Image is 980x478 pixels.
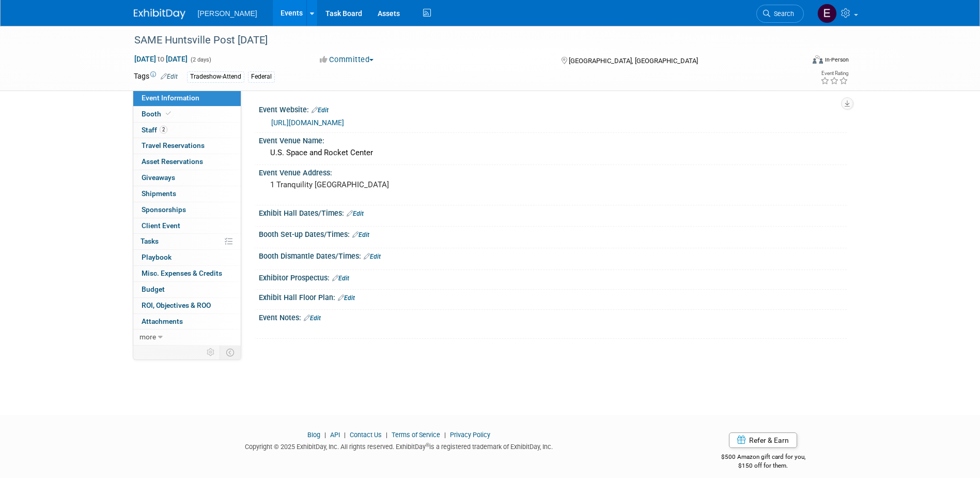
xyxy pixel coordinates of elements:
[825,56,849,64] div: In-Person
[142,157,203,166] span: Asset Reservations
[259,165,847,178] div: Event Venue Address:
[322,431,329,439] span: |
[364,253,381,260] a: Edit
[450,431,490,439] a: Privacy Policy
[133,266,241,281] a: Misc. Expenses & Credits
[133,250,241,265] a: Playbook
[756,5,804,23] a: Search
[426,442,429,448] sup: ®
[220,346,241,359] td: Toggle Event Tabs
[134,440,665,452] div: Copyright © 2025 ExhibitDay, Inc. All rights reserved. ExhibitDay is a registered trademark of Ex...
[142,110,173,118] span: Booth
[142,173,175,182] span: Giveaways
[729,432,797,448] a: Refer & Earn
[330,431,340,439] a: API
[332,275,349,282] a: Edit
[350,431,382,439] a: Contact Us
[133,186,241,202] a: Shipments
[133,330,241,345] a: more
[680,446,847,470] div: $500 Amazon gift card for you,
[133,123,241,138] a: Staff2
[133,234,241,249] a: Tasks
[352,231,369,238] a: Edit
[341,431,348,439] span: |
[312,107,329,114] a: Edit
[338,294,355,302] a: Edit
[442,431,448,439] span: |
[187,71,244,82] div: Tradeshow-Attend
[139,333,156,341] span: more
[133,298,241,313] a: ROI, Objectives & ROO
[133,202,241,218] a: Sponsorships
[142,285,165,293] span: Budget
[133,91,241,106] a: Event Information
[770,10,794,18] span: Search
[142,94,199,102] span: Event Information
[259,310,847,323] div: Event Notes:
[142,253,172,261] span: Playbook
[813,55,823,64] img: Format-Inperson.png
[270,180,492,189] pre: 1 Tranquility [GEOGRAPHIC_DATA]
[307,431,320,439] a: Blog
[259,102,847,115] div: Event Website:
[820,71,848,76] div: Event Rating
[190,56,211,63] span: (2 days)
[259,290,847,303] div: Exhibit Hall Floor Plan:
[142,126,167,134] span: Staff
[304,315,321,322] a: Edit
[743,54,849,69] div: Event Format
[156,55,166,63] span: to
[680,461,847,470] div: $150 off for them.
[161,73,178,80] a: Edit
[198,9,257,18] span: [PERSON_NAME]
[133,218,241,234] a: Client Event
[133,282,241,297] a: Budget
[142,141,205,150] span: Travel Reservations
[142,301,211,309] span: ROI, Objectives & ROO
[259,270,847,283] div: Exhibitor Prospectus:
[347,210,364,217] a: Edit
[142,269,222,277] span: Misc. Expenses & Credits
[133,138,241,154] a: Travel Reservations
[569,57,698,65] span: [GEOGRAPHIC_DATA], [GEOGRAPHIC_DATA]
[134,71,178,83] td: Tags
[202,346,220,359] td: Personalize Event Tab Strip
[133,154,241,170] a: Asset Reservations
[160,126,167,133] span: 2
[166,111,171,116] i: Booth reservation complete
[131,31,788,50] div: SAME Huntsville Post [DATE]
[142,221,180,230] span: Client Event
[142,189,176,198] span: Shipments
[259,133,847,146] div: Event Venue Name:
[133,170,241,186] a: Giveaways
[259,227,847,240] div: Booth Set-up Dates/Times:
[142,205,186,214] span: Sponsorships
[133,107,241,122] a: Booth
[383,431,390,439] span: |
[316,54,378,65] button: Committed
[259,205,847,219] div: Exhibit Hall Dates/Times:
[248,71,275,82] div: Federal
[133,314,241,330] a: Attachments
[142,317,183,325] span: Attachments
[271,118,344,127] a: [URL][DOMAIN_NAME]
[392,431,440,439] a: Terms of Service
[134,54,188,64] span: [DATE] [DATE]
[267,145,839,161] div: U.S. Space and Rocket Center
[134,9,185,19] img: ExhibitDay
[259,248,847,262] div: Booth Dismantle Dates/Times:
[817,4,837,23] img: Emy Volk
[141,237,159,245] span: Tasks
